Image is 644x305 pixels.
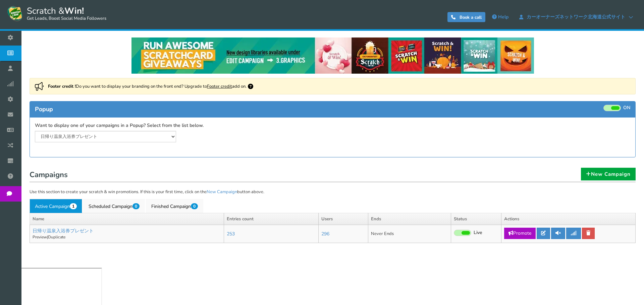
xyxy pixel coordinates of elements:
[501,213,636,225] th: Actions
[224,213,318,225] th: Entries count
[48,234,65,240] a: Duplicate
[33,228,94,234] a: 日帰り温泉入浴券プレゼント
[70,203,77,209] span: 1
[460,14,482,20] span: Book a call
[7,5,106,22] a: Scratch &Win! Get Leads, Boost Social Media Followers
[474,230,482,236] span: Live
[447,12,485,22] a: Book a call
[30,189,636,196] p: Use this section to create your scratch & win promotions. If this is your first time, click on th...
[451,213,501,225] th: Status
[7,5,23,22] img: Scratch and Win
[131,37,534,74] img: festival-poster-2020.webp
[83,199,145,213] a: Scheduled Campaign
[368,213,451,225] th: Ends
[132,203,140,209] span: 0
[191,203,198,209] span: 0
[227,231,235,237] a: 253
[33,234,47,240] a: Preview
[207,189,237,195] a: New Campaign
[489,12,512,22] a: Help
[23,5,106,22] span: Scratch &
[30,78,636,94] div: Do you want to display your branding on the front end? Upgrade to add on.
[64,5,84,17] strong: Win!
[581,168,636,180] a: New Campaign
[368,225,451,243] td: Never Ends
[27,16,106,21] small: Get Leads, Boost Social Media Followers
[146,199,203,213] a: Finished Campaign
[30,169,636,182] h1: Campaigns
[504,228,536,239] a: Promote
[35,123,204,129] label: Want to display one of your campaigns in a Popup? Select from the list below.
[318,213,368,225] th: Users
[321,231,329,237] a: 296
[207,83,232,89] a: Footer credit
[30,213,224,225] th: Name
[523,14,629,20] span: カーオーナーズネットワーク北海道公式サイト
[33,234,221,240] p: |
[30,199,82,213] a: Active Campaign
[35,105,53,113] span: Popup
[623,105,630,111] span: ON
[48,83,76,89] strong: Footer credit !
[498,14,508,20] span: Help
